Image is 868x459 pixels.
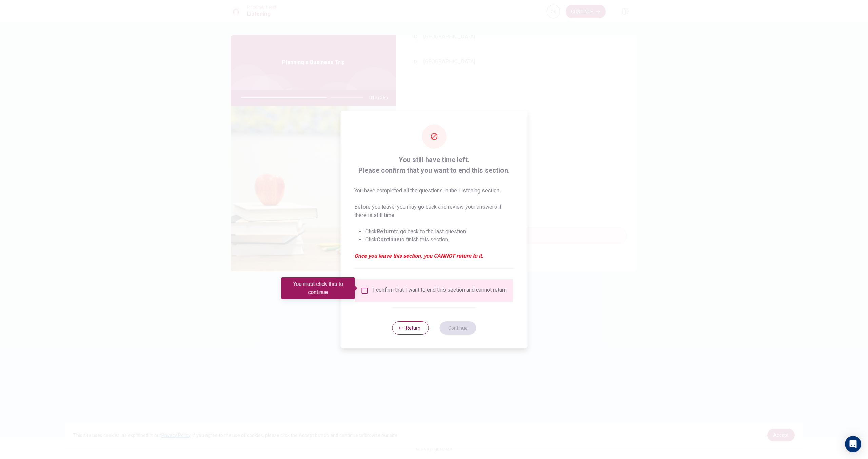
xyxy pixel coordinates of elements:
span: You must click this to continue [361,287,369,295]
strong: Return [377,228,394,235]
div: Open Intercom Messenger [845,436,861,452]
button: Continue [439,321,476,335]
strong: Continue [377,236,400,243]
li: Click to go back to the last question [365,227,514,236]
em: Once you leave this section, you CANNOT return to it. [354,252,514,260]
div: I confirm that I want to end this section and cannot return. [373,287,508,295]
li: Click to finish this section. [365,236,514,244]
div: You must click this to continue [281,277,355,299]
p: You have completed all the questions in the Listening section. [354,187,514,195]
button: Return [392,321,429,335]
p: Before you leave, you may go back and review your answers if there is still time. [354,203,514,219]
span: You still have time left. Please confirm that you want to end this section. [354,154,514,176]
